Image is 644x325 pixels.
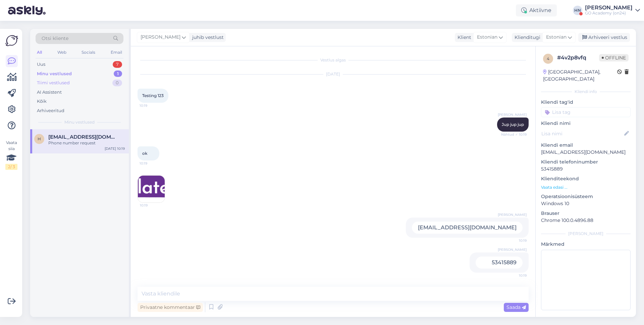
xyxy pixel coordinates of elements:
[599,54,629,61] span: Offline
[5,164,17,170] div: 2 / 3
[541,158,631,166] p: Kliendi telefoninumber
[138,57,529,63] div: Vestlus algas
[42,35,68,42] span: Otsi kliente
[501,238,527,243] span: 10:19
[114,71,122,77] div: 1
[543,68,617,83] div: [GEOGRAPHIC_DATA], [GEOGRAPHIC_DATA]
[512,34,540,41] div: Klienditugi
[585,5,640,16] a: [PERSON_NAME]GO Academy (on24)
[140,161,165,166] span: 10:19
[516,4,557,16] div: Aktiivne
[502,122,524,127] span: Jup jup jup
[498,212,527,217] span: [PERSON_NAME]
[541,210,631,217] p: Brauser
[37,89,62,96] div: AI Assistent
[541,149,631,156] p: [EMAIL_ADDRESS][DOMAIN_NAME]
[412,222,523,234] div: [EMAIL_ADDRESS][DOMAIN_NAME]
[37,98,47,105] div: Kõik
[80,48,97,57] div: Socials
[56,48,68,57] div: Web
[48,140,125,146] div: Phone number request
[541,231,631,237] div: [PERSON_NAME]
[541,184,631,190] p: Vaata edasi ...
[498,112,527,117] span: [PERSON_NAME]
[190,34,224,41] div: juhib vestlust
[541,99,631,106] p: Kliendi tag'id
[573,6,582,15] div: HN
[541,107,631,117] input: Lisa tag
[37,107,64,114] div: Arhiveeritud
[477,34,497,41] span: Estonian
[498,247,527,252] span: [PERSON_NAME]
[547,56,549,61] span: 4
[541,200,631,207] p: Windows 10
[541,175,631,182] p: Klienditeekond
[506,304,526,310] span: Saada
[455,34,471,41] div: Klient
[138,176,165,202] img: Attachment
[541,142,631,149] p: Kliendi email
[140,103,165,108] span: 10:19
[541,193,631,200] p: Operatsioonisüsteem
[541,89,631,95] div: Kliendi info
[140,203,165,208] span: 10:19
[5,140,17,170] div: Vaata siia
[585,5,633,10] div: [PERSON_NAME]
[578,33,630,42] div: Arhiveeri vestlus
[476,257,523,269] div: 53415889
[501,273,527,278] span: 10:19
[142,151,147,156] span: ok
[138,71,529,77] div: [DATE]
[541,130,623,137] input: Lisa nimi
[541,120,631,127] p: Kliendi nimi
[37,80,70,86] div: Tiimi vestlused
[585,10,633,16] div: GO Academy (on24)
[113,61,122,68] div: 7
[36,48,43,57] div: All
[5,34,18,47] img: Askly Logo
[37,71,72,77] div: Minu vestlused
[501,132,527,137] span: Nähtud ✓ 10:19
[541,217,631,224] p: Chrome 100.0.4896.88
[105,146,125,151] div: [DATE] 10:19
[38,136,41,141] span: h
[48,134,118,140] span: hans@translatewise.com
[546,34,567,41] span: Estonian
[142,93,164,98] span: Testing 123
[541,241,631,248] p: Märkmed
[112,80,122,86] div: 0
[109,48,123,57] div: Email
[138,303,203,312] div: Privaatne kommentaar
[64,119,95,125] span: Minu vestlused
[541,166,631,173] p: 53415889
[557,54,599,62] div: # 4v2p8vfq
[141,34,180,41] span: [PERSON_NAME]
[37,61,45,68] div: Uus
